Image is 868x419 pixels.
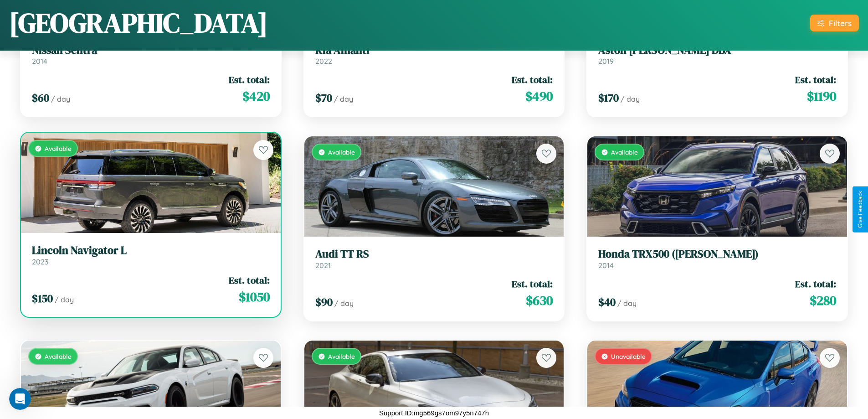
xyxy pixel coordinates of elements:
[598,248,836,270] a: Honda TRX500 ([PERSON_NAME])2014
[598,295,616,310] span: $ 40
[239,288,270,306] span: $ 1050
[617,299,637,308] span: / day
[621,94,640,103] span: / day
[315,248,553,270] a: Audi TT RS2021
[829,18,852,28] div: Filters
[315,44,553,66] a: Kia Amanti2022
[32,44,270,66] a: Nissan Sentra2014
[810,15,859,31] button: Filters
[9,388,31,410] iframe: Intercom live chat
[525,87,553,105] span: $ 490
[334,299,354,308] span: / day
[32,291,53,306] span: $ 150
[598,44,836,57] h3: Aston [PERSON_NAME] DBX
[242,87,270,105] span: $ 420
[32,244,270,266] a: Lincoln Navigator L2023
[32,57,47,66] span: 2014
[807,87,836,105] span: $ 1190
[512,73,553,86] span: Est. total:
[598,248,836,261] h3: Honda TRX500 ([PERSON_NAME])
[379,407,489,419] p: Support ID: mg569gs7om97y5n747h
[32,90,49,105] span: $ 60
[857,191,863,228] div: Give Feedback
[45,145,72,152] span: Available
[810,291,836,310] span: $ 280
[598,261,614,270] span: 2014
[315,57,332,66] span: 2022
[45,352,72,360] span: Available
[315,261,331,270] span: 2021
[795,277,836,290] span: Est. total:
[315,295,333,310] span: $ 90
[55,295,74,304] span: / day
[328,148,355,156] span: Available
[229,274,270,287] span: Est. total:
[598,44,836,66] a: Aston [PERSON_NAME] DBX2019
[9,4,268,41] h1: [GEOGRAPHIC_DATA]
[32,257,48,266] span: 2023
[598,90,619,105] span: $ 170
[611,352,646,360] span: Unavailable
[611,148,638,156] span: Available
[32,244,270,257] h3: Lincoln Navigator L
[315,90,332,105] span: $ 70
[229,73,270,86] span: Est. total:
[598,57,614,66] span: 2019
[315,248,553,261] h3: Audi TT RS
[334,94,353,103] span: / day
[328,352,355,360] span: Available
[526,291,553,310] span: $ 630
[512,277,553,290] span: Est. total:
[51,94,70,103] span: / day
[795,73,836,86] span: Est. total:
